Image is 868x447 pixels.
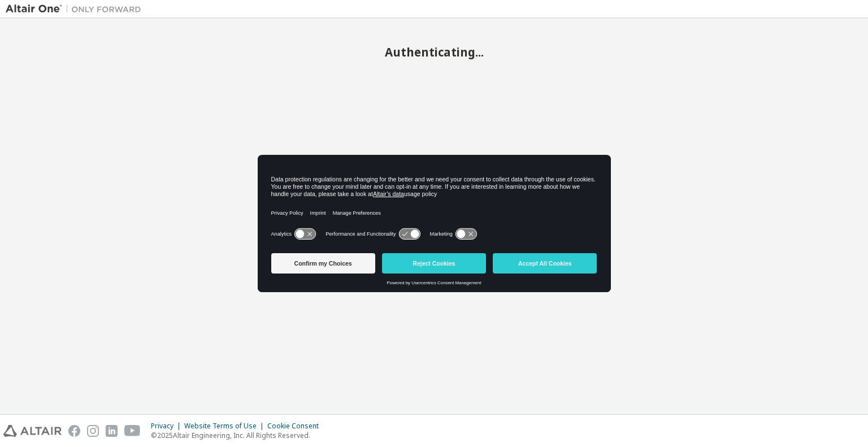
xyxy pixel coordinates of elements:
p: © 2025 Altair Engineering, Inc. All Rights Reserved. [151,431,325,440]
img: instagram.svg [87,425,99,437]
img: facebook.svg [68,425,80,437]
div: Cookie Consent [267,422,325,431]
h2: Authenticating... [6,45,862,59]
img: linkedin.svg [106,425,118,437]
img: Altair One [6,3,147,15]
div: Privacy [151,422,184,431]
img: altair_logo.svg [3,425,62,437]
img: youtube.svg [124,425,141,437]
div: Website Terms of Use [184,422,267,431]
